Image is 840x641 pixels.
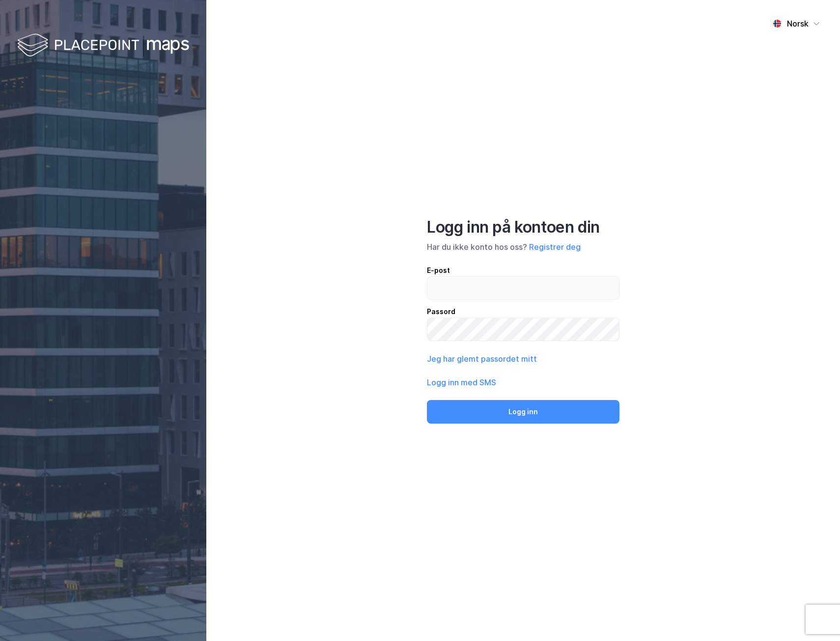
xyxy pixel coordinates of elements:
div: Logg inn på kontoen din [427,217,619,237]
div: E-post [427,265,619,276]
button: Registrer deg [529,241,581,253]
div: Har du ikke konto hos oss? [427,241,619,253]
button: Logg inn [427,400,619,424]
iframe: Chat Widget [791,594,840,641]
button: Jeg har glemt passordet mitt [427,353,537,365]
img: logo-white.f07954bde2210d2a523dddb988cd2aa7.svg [17,31,189,60]
div: Passord [427,306,619,318]
div: Norsk [787,18,809,29]
button: Logg inn med SMS [427,376,496,388]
